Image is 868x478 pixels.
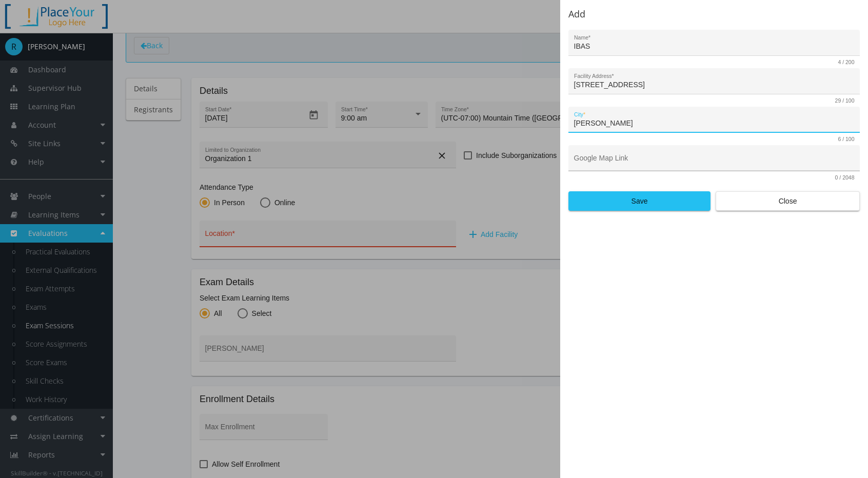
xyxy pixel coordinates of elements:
button: Close [716,191,860,211]
mat-hint: 0 / 2048 [835,175,855,181]
mat-hint: 4 / 200 [838,59,854,66]
span: Save [577,192,702,210]
mat-hint: 6 / 100 [838,136,854,143]
mat-hint: 29 / 100 [835,98,855,104]
h2: Add [568,9,860,19]
button: Save [568,191,711,211]
span: Close [724,192,851,210]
